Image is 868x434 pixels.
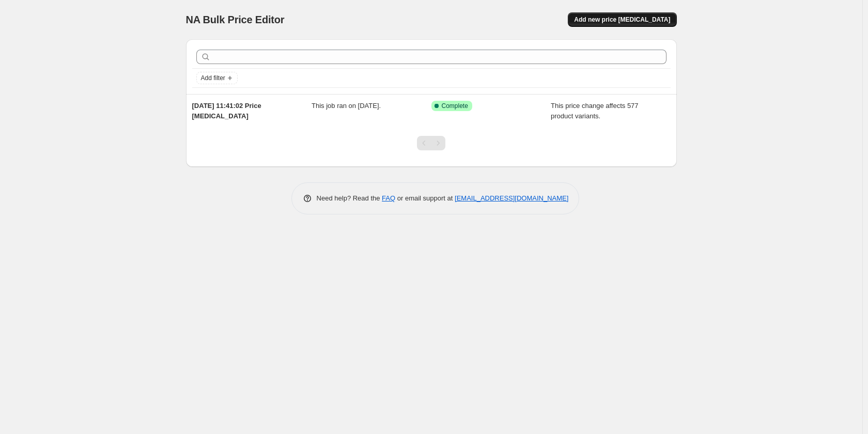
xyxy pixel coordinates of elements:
button: Add new price [MEDICAL_DATA] [568,12,676,27]
span: or email support at [395,194,455,202]
span: [DATE] 11:41:02 Price [MEDICAL_DATA] [192,102,261,120]
nav: Pagination [417,136,445,150]
a: [EMAIL_ADDRESS][DOMAIN_NAME] [455,194,568,202]
a: FAQ [382,194,395,202]
span: Add new price [MEDICAL_DATA] [574,16,670,24]
span: This price change affects 577 product variants. [551,102,639,120]
button: Add filter [196,72,238,84]
span: Complete [442,102,468,110]
span: Need help? Read the [317,194,382,202]
span: This job ran on [DATE]. [312,102,381,110]
span: Add filter [201,74,225,82]
span: NA Bulk Price Editor [186,14,285,25]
